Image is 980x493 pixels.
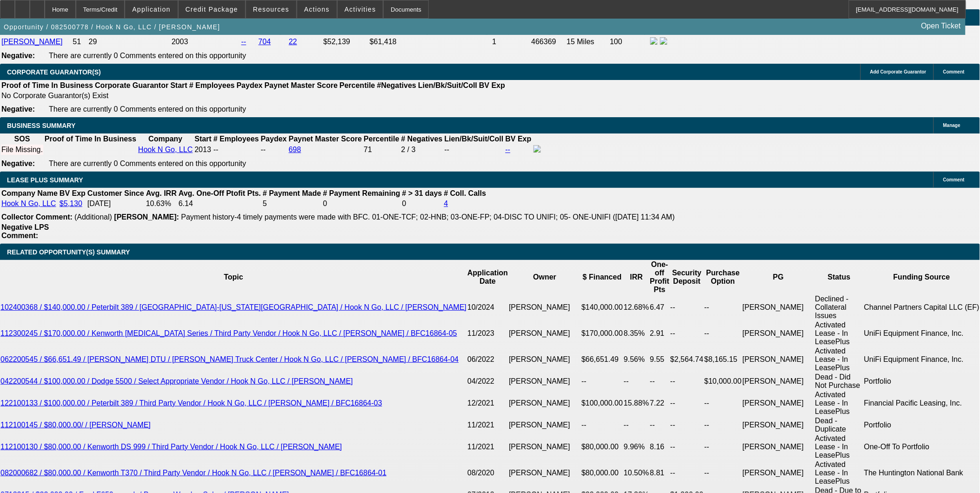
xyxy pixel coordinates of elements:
[815,416,864,434] td: Dead - Duplicate
[670,434,704,460] td: --
[533,145,541,153] img: facebook-icon.png
[444,200,448,207] a: 4
[0,399,382,407] a: 122100133 / $100,000.00 / Peterbilt 389 / Third Party Vendor / Hook N Go, LLC / [PERSON_NAME] / B...
[742,320,815,346] td: [PERSON_NAME]
[88,37,170,47] td: 29
[1,160,35,167] b: Negative:
[704,434,742,460] td: --
[870,69,927,74] span: Add Corporate Guarantor
[581,294,623,320] td: $140,000.00
[864,390,980,416] td: Financial Pacific Leasing, Inc.
[742,434,815,460] td: [PERSON_NAME]
[259,38,271,46] a: 704
[402,189,442,197] b: # > 31 days
[581,390,623,416] td: $100,000.00
[864,260,980,294] th: Funding Source
[581,260,623,294] th: $ Financed
[1,213,73,221] b: Collector Comment:
[508,373,581,390] td: [PERSON_NAME]
[704,460,742,486] td: --
[0,421,151,429] a: 112100145 / $80,000.00/ / [PERSON_NAME]
[864,320,980,346] td: UniFi Equipment Finance, Inc.
[364,146,399,154] div: 71
[623,460,649,486] td: 10.50%
[467,346,508,373] td: 06/2022
[7,122,75,129] span: BUSINESS SUMMARY
[864,294,980,320] td: Channel Partners Capital LLC (EF)
[508,260,581,294] th: Owner
[815,346,864,373] td: Activated Lease - In LeasePlus
[742,346,815,373] td: [PERSON_NAME]
[506,146,511,153] a: --
[581,416,623,434] td: --
[418,81,477,89] b: Lien/Bk/Suit/Coll
[289,146,301,153] a: 698
[289,135,362,143] b: Paynet Master Score
[704,373,742,390] td: $10,000.00
[1,189,58,197] b: Company Name
[467,434,508,460] td: 11/2021
[623,390,649,416] td: 15.88%
[650,294,670,320] td: 6.47
[1,134,43,144] th: SOS
[369,37,491,47] td: $61,418
[609,37,649,47] td: 100
[0,329,457,337] a: 112300245 / $170,000.00 / Kenworth [MEDICAL_DATA] Series / Third Party Vendor / Hook N Go, LLC / ...
[72,37,87,47] td: 51
[338,0,383,18] button: Activities
[1,38,63,46] a: [PERSON_NAME]
[479,81,505,89] b: BV Exp
[172,38,188,46] span: 2003
[1,91,509,100] td: No Corporate Guarantor(s) Exist
[340,81,375,89] b: Percentile
[581,346,623,373] td: $66,651.49
[0,377,353,385] a: 042200544 / $100,000.00 / Dodge 5500 / Select Appropriate Vendor / Hook N Go, LLC / [PERSON_NAME]
[345,6,376,13] span: Activities
[125,0,177,18] button: Application
[742,390,815,416] td: [PERSON_NAME]
[1,146,43,154] div: File Missing.
[304,6,330,13] span: Actions
[670,320,704,346] td: --
[623,434,649,460] td: 9.96%
[260,145,287,155] td: --
[864,434,980,460] td: One-Off To Portfolio
[401,135,443,143] b: # Negatives
[60,189,86,197] b: BV Exp
[179,189,261,197] b: Avg. One-Off Ptofit Pts.
[670,373,704,390] td: --
[322,199,400,208] td: 0
[815,460,864,486] td: Activated Lease - In LeasePlus
[623,320,649,346] td: 8.35%
[650,320,670,346] td: 2.91
[531,37,566,47] td: 466369
[704,294,742,320] td: --
[650,460,670,486] td: 8.81
[179,0,245,18] button: Credit Package
[742,373,815,390] td: [PERSON_NAME]
[138,146,193,153] a: Hook N Go, LLC
[704,390,742,416] td: --
[864,346,980,373] td: UniFi Equipment Finance, Inc.
[467,294,508,320] td: 10/2024
[492,37,530,47] td: 1
[377,81,417,89] b: #Negatives
[508,416,581,434] td: [PERSON_NAME]
[815,320,864,346] td: Activated Lease - In LeasePlus
[918,18,965,34] a: Open Ticket
[189,81,235,89] b: # Employees
[815,260,864,294] th: Status
[650,260,670,294] th: One-off Profit Pts
[364,135,399,143] b: Percentile
[670,346,704,373] td: $2,564.74
[742,416,815,434] td: [PERSON_NAME]
[297,0,337,18] button: Actions
[87,189,144,197] b: Customer Since
[742,460,815,486] td: [PERSON_NAME]
[7,248,130,256] span: RELATED OPPORTUNITY(S) SUMMARY
[508,434,581,460] td: [PERSON_NAME]
[704,416,742,434] td: --
[581,373,623,390] td: --
[1,223,49,240] b: Negative LPS Comment:
[670,260,704,294] th: Security Deposit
